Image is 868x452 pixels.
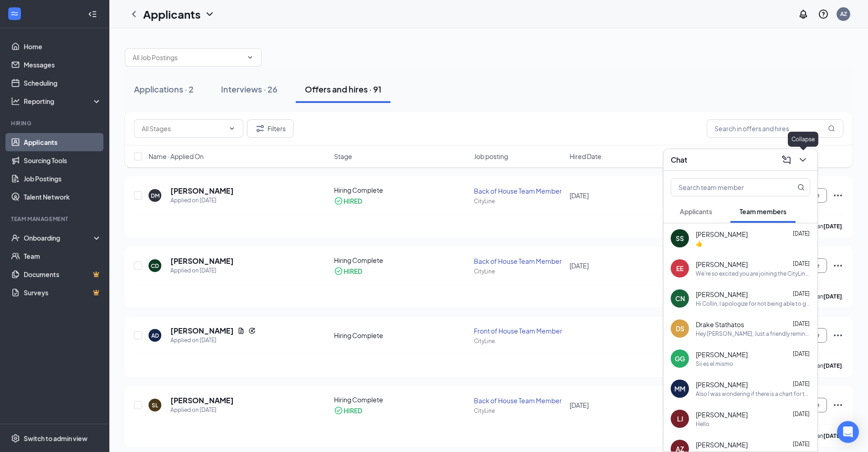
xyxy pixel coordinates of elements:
[10,9,19,18] svg: WorkstreamLogo
[676,264,683,273] div: EE
[793,441,810,447] span: [DATE]
[832,400,843,411] svg: Ellipses
[474,326,564,335] div: Front of House Team Member
[170,336,256,345] div: Applied on [DATE]
[149,152,204,161] span: Name · Applied On
[334,185,469,195] div: Hiring Complete
[474,152,508,161] span: Job posting
[24,434,87,443] div: Switch to admin view
[334,256,469,265] div: Hiring Complete
[793,320,810,327] span: [DATE]
[696,260,748,269] span: [PERSON_NAME]
[143,6,200,22] h1: Applicants
[696,390,810,398] div: Also I was wondering if there is a chart for the uniform sizes? That's the last form I need to do...
[334,406,343,415] svg: CheckmarkCircle
[570,152,601,161] span: Hired Date
[24,133,102,151] a: Applicants
[142,123,225,134] input: All Stages
[11,434,20,443] svg: Settings
[170,406,234,415] div: Applied on [DATE]
[474,396,564,405] div: Back of House Team Member
[788,132,818,147] div: Collapse
[677,414,683,423] div: LJ
[248,327,256,334] svg: Reapply
[228,125,236,132] svg: ChevronDown
[696,360,733,368] div: Sii es el mismo
[24,247,102,265] a: Team
[570,191,589,200] span: [DATE]
[247,54,254,61] svg: ChevronDown
[675,294,685,303] div: CN
[24,97,102,106] div: Reporting
[837,421,859,443] div: Open Intercom Messenger
[696,240,703,247] div: 👍
[676,324,684,333] div: DS
[671,155,687,165] h3: Chat
[334,331,469,340] div: Hiring Complete
[797,184,805,191] svg: MagnifyingGlass
[11,215,100,223] div: Team Management
[247,119,293,138] button: Filter Filters
[823,223,842,230] b: [DATE]
[793,230,810,237] span: [DATE]
[334,395,469,404] div: Hiring Complete
[24,265,102,283] a: DocumentsCrown
[696,380,748,389] span: [PERSON_NAME]
[674,384,685,393] div: MM
[134,83,194,95] div: Applications · 2
[11,97,20,106] svg: Analysis
[793,411,810,417] span: [DATE]
[474,257,564,266] div: Back of House Team Member
[237,327,245,334] svg: Document
[204,9,215,20] svg: ChevronDown
[779,153,794,167] button: ComposeMessage
[128,9,139,20] a: ChevronLeft
[793,380,810,387] span: [DATE]
[170,186,234,196] h5: [PERSON_NAME]
[796,153,810,167] button: ChevronDown
[793,290,810,297] span: [DATE]
[823,362,842,369] b: [DATE]
[11,119,100,127] div: Hiring
[255,123,266,134] svg: Filter
[675,354,685,363] div: GG
[740,207,786,216] span: Team members
[24,56,102,74] a: Messages
[474,186,564,195] div: Back of House Team Member
[334,267,343,276] svg: CheckmarkCircle
[696,290,748,299] span: [PERSON_NAME]
[344,267,362,276] div: HIRED
[151,262,159,270] div: CD
[823,293,842,300] b: [DATE]
[680,207,712,216] span: Applicants
[781,154,792,165] svg: ComposeMessage
[832,330,843,341] svg: Ellipses
[344,406,362,415] div: HIRED
[474,267,564,275] div: CityLine
[696,330,810,338] div: Hey [PERSON_NAME], Just a friendly reminder to complete onboarding paperwork at your earliest con...
[696,420,709,428] div: Hello
[474,407,564,415] div: CityLine
[24,283,102,302] a: SurveysCrown
[570,262,589,270] span: [DATE]
[818,9,829,20] svg: QuestionInfo
[793,350,810,357] span: [DATE]
[170,395,234,406] h5: [PERSON_NAME]
[696,440,748,449] span: [PERSON_NAME]
[24,169,102,188] a: Job Postings
[344,196,362,205] div: HIRED
[840,10,847,18] div: AZ
[823,432,842,439] b: [DATE]
[832,190,843,201] svg: Ellipses
[696,230,748,239] span: [PERSON_NAME]
[696,300,810,308] div: Hi Collin, I apologize for not being able to get back to you sooner, I was out of the office. I s...
[334,196,343,205] svg: CheckmarkCircle
[133,52,243,62] input: All Job Postings
[24,74,102,92] a: Scheduling
[707,119,843,138] input: Search in offers and hires
[676,234,684,243] div: SS
[24,37,102,56] a: Home
[797,154,808,165] svg: ChevronDown
[696,350,748,359] span: [PERSON_NAME]
[170,326,234,336] h5: [PERSON_NAME]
